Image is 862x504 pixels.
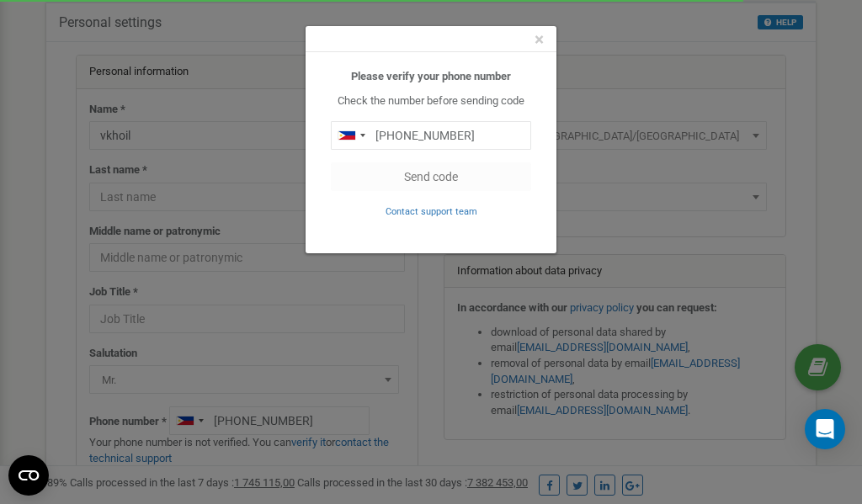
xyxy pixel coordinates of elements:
span: × [535,29,544,50]
div: Telephone country code [332,122,370,149]
a: Contact support team [386,204,477,217]
p: Check the number before sending code [331,93,531,109]
small: Contact support team [386,206,477,217]
div: Open Intercom Messenger [805,409,845,449]
button: Close [535,31,544,49]
input: 0905 123 4567 [331,121,531,150]
button: Open CMP widget [8,455,49,496]
button: Send code [331,162,531,191]
b: Please verify your phone number [351,70,511,82]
